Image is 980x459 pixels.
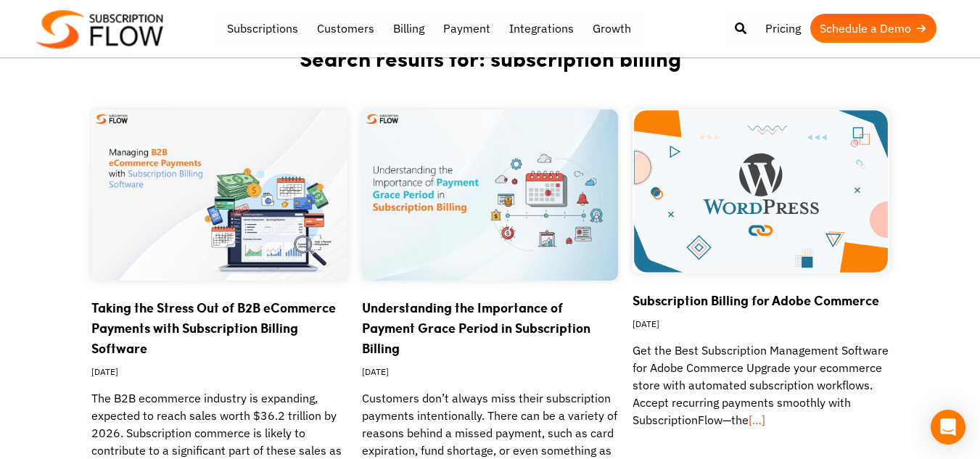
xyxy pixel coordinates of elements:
a: Taking the Stress Out of B2B eCommerce Payments with Subscription Billing Software [91,298,336,357]
a: Pricing [756,14,810,43]
div: Open Intercom Messenger [931,410,965,444]
div: [DATE] [633,310,889,342]
div: [DATE] [362,358,618,389]
a: Understanding the Importance of Payment Grace Period in Subscription Billing [362,298,590,357]
img: Subscriptionflow [36,10,163,49]
h2: Search results for: subscription billing [55,44,926,109]
a: Billing [384,14,434,43]
a: Subscription Billing for Adobe Commerce [633,291,879,310]
img: Payment Grace Period [362,109,618,281]
a: Schedule a Demo [810,14,936,43]
a: Payment [434,14,500,43]
a: Growth [583,14,641,43]
a: […] [749,413,765,427]
a: Subscriptions [218,14,308,43]
p: Get the Best Subscription Management Software for Adobe Commerce Upgrade your ecommerce store wit... [633,342,889,429]
a: Integrations [500,14,583,43]
img: B2B eCommerce Payments [91,109,347,281]
img: Subscription Management Software for WordPress to Scale Subscription Business [633,109,889,273]
div: [DATE] [91,358,347,389]
a: Customers [308,14,384,43]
